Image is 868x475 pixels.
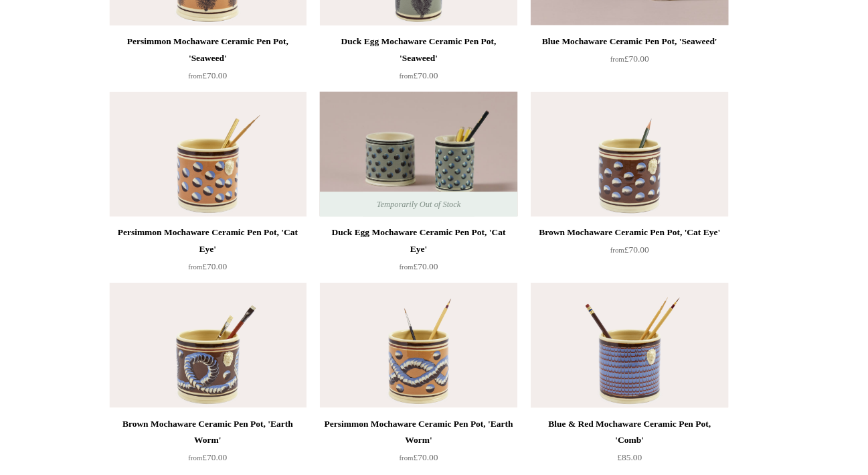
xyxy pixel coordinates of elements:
span: from [212,455,226,462]
span: £70.00 [212,84,250,94]
img: Persimmon Mochaware Ceramic Pen Pot, 'Cat Eye' [136,105,326,226]
span: from [416,455,429,462]
div: Persimmon Mochaware Ceramic Pen Pot, 'Cat Eye' [139,233,323,265]
a: Blue & Red Mochaware Ceramic Pen Pot, 'Comb' Blue & Red Mochaware Ceramic Pen Pot, 'Comb' [542,289,732,410]
a: Blue & Red Mochaware Ceramic Pen Pot, 'Comb' £85.00 [542,417,732,472]
div: Persimmon Mochaware Ceramic Pen Pot, 'Earth Worm' [342,417,525,450]
img: Persimmon Mochaware Ceramic Pen Pot, 'Earth Worm' [339,289,529,410]
div: Brown Mochaware Ceramic Pen Pot, 'Cat Eye' [545,233,729,249]
div: Duck Egg Mochaware Ceramic Pen Pot, 'Cat Eye' [342,233,525,265]
span: £70.00 [212,453,250,463]
a: Brown Mochaware Ceramic Pen Pot, 'Cat Eye' from£70.00 [542,233,732,288]
div: Blue Mochaware Ceramic Pen Pot, 'Seaweed' [545,49,729,65]
a: Blue Mochaware Ceramic Pen Pot, 'Seaweed' from£70.00 [542,49,732,104]
div: Duck Egg Mochaware Ceramic Pen Pot, 'Seaweed' [342,49,525,81]
span: £70.00 [212,269,250,279]
img: Brown Mochaware Ceramic Pen Pot, 'Earth Worm' [136,289,326,410]
a: Brown Mochaware Ceramic Pen Pot, 'Earth Worm' from£70.00 [136,417,326,472]
a: Duck Egg Mochaware Ceramic Pen Pot, 'Cat Eye' Duck Egg Mochaware Ceramic Pen Pot, 'Cat Eye' Tempo... [339,105,529,226]
span: £85.00 [626,453,650,463]
img: Duck Egg Mochaware Ceramic Pen Pot, 'Cat Eye' [339,105,529,226]
div: Brown Mochaware Ceramic Pen Pot, 'Earth Worm' [139,417,323,450]
span: £70.00 [416,453,453,463]
span: from [212,86,226,94]
span: from [212,271,226,278]
span: £70.00 [619,68,657,78]
span: £70.00 [416,84,453,94]
div: Persimmon Mochaware Ceramic Pen Pot, 'Seaweed' [139,49,323,81]
span: £70.00 [619,253,657,263]
a: Persimmon Mochaware Ceramic Pen Pot, 'Earth Worm' Persimmon Mochaware Ceramic Pen Pot, 'Earth Worm' [339,289,529,410]
img: Blue & Red Mochaware Ceramic Pen Pot, 'Comb' [542,289,732,410]
a: Persimmon Mochaware Ceramic Pen Pot, 'Cat Eye' from£70.00 [136,233,326,288]
a: Duck Egg Mochaware Ceramic Pen Pot, 'Seaweed' from£70.00 [339,49,529,104]
span: £70.00 [416,269,453,279]
a: Duck Egg Mochaware Ceramic Pen Pot, 'Cat Eye' from£70.00 [339,233,529,288]
span: from [619,255,632,262]
div: Blue & Red Mochaware Ceramic Pen Pot, 'Comb' [545,417,729,450]
a: Persimmon Mochaware Ceramic Pen Pot, 'Earth Worm' from£70.00 [339,417,529,472]
a: Persimmon Mochaware Ceramic Pen Pot, 'Seaweed' from£70.00 [136,49,326,104]
a: Persimmon Mochaware Ceramic Pen Pot, 'Cat Eye' Persimmon Mochaware Ceramic Pen Pot, 'Cat Eye' [136,105,326,226]
a: Brown Mochaware Ceramic Pen Pot, 'Earth Worm' Brown Mochaware Ceramic Pen Pot, 'Earth Worm' [136,289,326,410]
span: from [619,70,632,78]
span: from [416,271,429,278]
span: from [416,86,429,94]
span: Temporarily Out of Stock [380,202,488,226]
img: Brown Mochaware Ceramic Pen Pot, 'Cat Eye' [542,105,732,226]
a: Brown Mochaware Ceramic Pen Pot, 'Cat Eye' Brown Mochaware Ceramic Pen Pot, 'Cat Eye' [542,105,732,226]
